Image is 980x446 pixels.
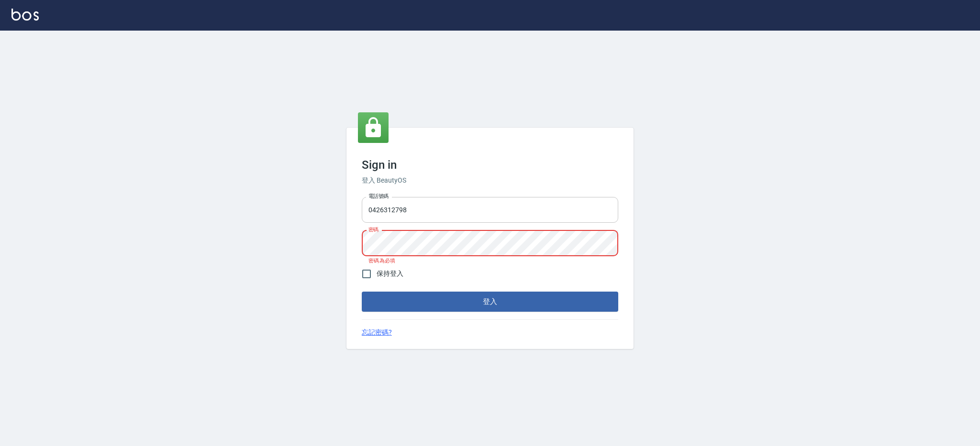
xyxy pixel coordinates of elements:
p: 密碼為必填 [368,258,612,264]
span: 保持登入 [377,269,403,279]
a: 忘記密碼? [362,327,392,337]
img: Logo [11,9,39,21]
label: 密碼 [368,226,379,233]
label: 電話號碼 [368,193,389,200]
h3: Sign in [362,158,618,172]
button: 登入 [362,292,618,312]
h6: 登入 BeautyOS [362,175,618,185]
